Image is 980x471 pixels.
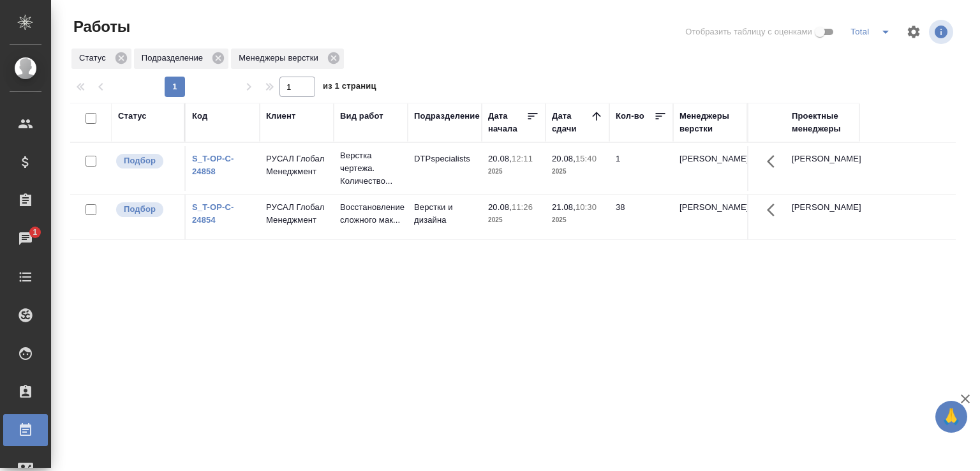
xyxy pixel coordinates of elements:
[266,153,327,178] p: РУСАЛ Глобал Менеджмент
[609,146,673,191] td: 1
[79,52,110,64] p: Статус
[679,153,741,165] p: [PERSON_NAME]
[142,52,207,64] p: Подразделение
[239,52,323,64] p: Менеджеры верстки
[118,110,147,123] div: Статус
[552,110,590,135] div: Дата сдачи
[70,17,130,37] span: Работы
[340,110,383,123] div: Вид работ
[266,201,327,227] p: РУСАЛ Глобал Менеджмент
[759,195,790,225] button: Здесь прячутся важные кнопки
[785,195,859,239] td: [PERSON_NAME]
[679,110,741,135] div: Менеджеры верстки
[115,153,178,170] div: Можно подбирать исполнителей
[231,49,344,69] div: Менеджеры верстки
[25,226,45,239] span: 1
[115,201,178,218] div: Можно подбирать исполнителей
[759,146,790,177] button: Здесь прячутся важные кнопки
[512,202,533,212] p: 11:26
[3,223,48,255] a: 1
[266,110,295,123] div: Клиент
[488,202,512,212] p: 20.08,
[940,403,962,430] span: 🙏
[898,17,929,47] span: Настроить таблицу
[192,202,234,225] a: S_T-OP-C-24854
[575,202,597,212] p: 10:30
[124,154,156,167] p: Подбор
[488,214,539,227] p: 2025
[679,201,741,214] p: [PERSON_NAME]
[340,201,401,227] p: Восстановление сложного мак...
[408,146,482,191] td: DTPspecialists
[488,165,539,178] p: 2025
[785,146,859,191] td: [PERSON_NAME]
[323,78,376,97] span: из 1 страниц
[685,26,812,38] span: Отобразить таблицу с оценками
[792,110,853,135] div: Проектные менеджеры
[847,22,898,42] div: split button
[134,49,228,69] div: Подразделение
[512,154,533,163] p: 12:11
[340,149,401,188] p: Верстка чертежа. Количество...
[414,110,480,123] div: Подразделение
[124,203,156,216] p: Подбор
[609,195,673,239] td: 38
[552,202,575,212] p: 21.08,
[71,49,131,69] div: Статус
[552,165,603,178] p: 2025
[488,154,512,163] p: 20.08,
[488,110,526,135] div: Дата начала
[929,20,956,44] span: Посмотреть информацию
[408,195,482,239] td: Верстки и дизайна
[192,154,234,176] a: S_T-OP-C-24858
[935,401,967,433] button: 🙏
[552,154,575,163] p: 20.08,
[616,110,644,123] div: Кол-во
[552,214,603,227] p: 2025
[575,154,597,163] p: 15:40
[192,110,207,123] div: Код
